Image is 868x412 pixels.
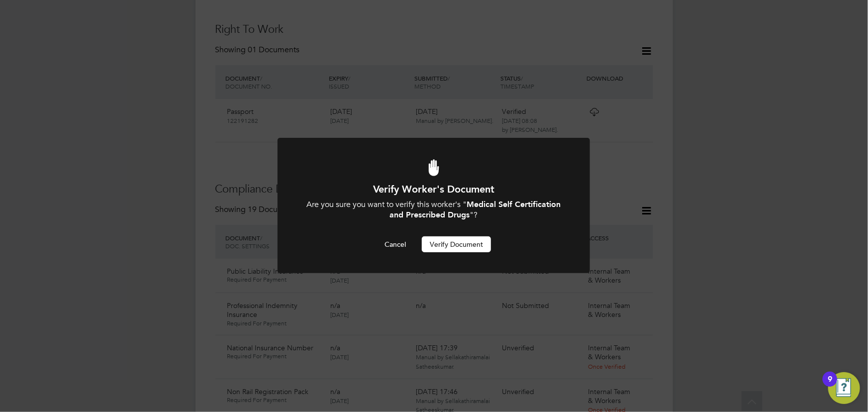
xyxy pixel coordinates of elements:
div: Are you sure you want to verify this worker's " "? [304,200,563,220]
b: Medical Self Certification and Prescribed Drugs [390,200,561,219]
h1: Verify Worker's Document [304,183,563,196]
button: Verify Document [422,236,491,252]
button: Cancel [377,236,414,252]
div: 9 [828,379,832,392]
button: Open Resource Center, 9 new notifications [828,372,860,404]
